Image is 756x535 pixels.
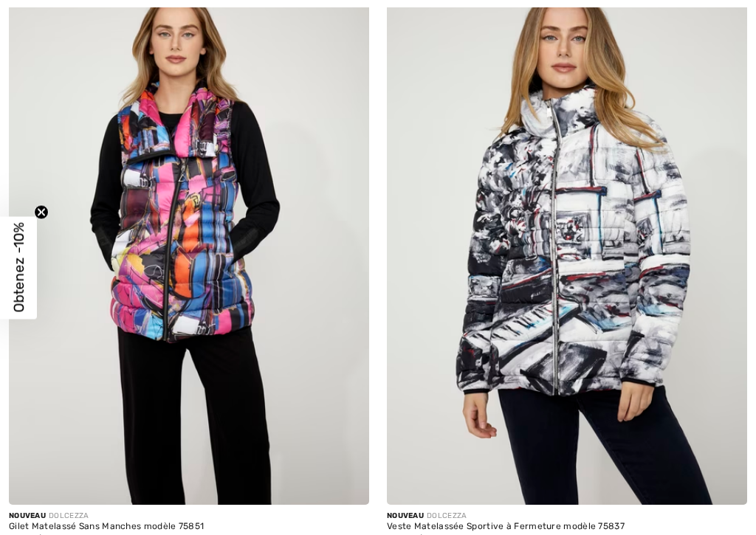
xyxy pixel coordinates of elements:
[387,522,747,532] div: Veste Matelassée Sportive à Fermeture modèle 75837
[9,522,369,532] div: Gilet Matelassé Sans Manches modèle 75851
[10,223,27,313] span: Obtenez -10%
[34,204,49,219] button: Close teaser
[387,511,747,522] div: DOLCEZZA
[9,511,369,522] div: DOLCEZZA
[9,511,46,520] span: Nouveau
[387,511,424,520] span: Nouveau
[706,428,741,465] iframe: Ouvre un widget dans lequel vous pouvez trouver plus d’informations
